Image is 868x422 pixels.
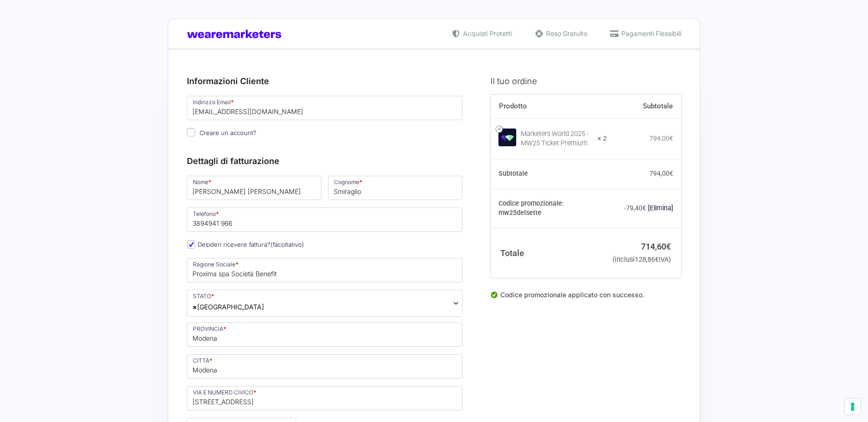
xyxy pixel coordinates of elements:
[669,135,673,142] span: €
[655,256,659,264] span: €
[521,129,591,148] div: Marketers World 2025 - MW25 Ticket Premium
[612,256,671,264] small: (inclusi IVA)
[187,128,195,136] input: Creare un account?
[187,386,462,410] input: VIA E NUMERO CIVICO *
[7,386,36,414] iframe: Customerly Messenger Launcher
[619,29,681,38] span: Pagamenti Flessibili
[187,354,462,379] input: CITTÀ *
[187,290,462,317] span: Italia
[607,94,681,119] th: Subtotale
[669,170,673,177] span: €
[192,302,197,312] span: ×
[649,170,673,177] bdi: 794,00
[461,29,512,38] span: Acquisti Protetti
[598,134,607,143] strong: × 2
[187,240,195,249] input: Desideri ricevere fattura?(facoltativo)
[642,204,646,212] span: €
[270,241,304,248] span: (facoltativo)
[187,322,462,347] input: PROVINCIA *
[491,290,681,308] div: Codice promozionale applicato con successo.
[648,204,673,212] a: Rimuovi il codice promozionale mw25delsette
[187,96,462,120] input: Indirizzo Email *
[544,29,587,38] span: Reso Gratuito
[491,94,607,119] th: Prodotto
[491,228,607,278] th: Totale
[199,129,256,136] span: Creare un account?
[491,159,607,189] th: Subtotale
[498,129,516,146] img: Marketers World 2025 - MW25 Ticket Premium
[187,241,304,248] label: Desideri ricevere fattura?
[187,258,462,282] input: Ragione Sociale *
[641,242,671,251] bdi: 714,60
[187,207,462,232] input: Telefono *
[187,75,462,87] h3: Informazioni Cliente
[328,176,462,200] input: Cognome *
[845,399,861,415] button: Le tue preferenze relative al consenso per le tecnologie di tracciamento
[187,155,462,167] h3: Dettagli di fatturazione
[192,302,264,312] span: Italia
[491,189,607,228] th: Codice promozionale: mw25delsette
[626,204,646,212] span: 79,40
[635,256,659,264] span: 128,86
[607,189,681,228] td: -
[666,242,671,251] span: €
[187,176,321,200] input: Nome *
[491,75,681,87] h3: Il tuo ordine
[649,135,673,142] bdi: 794,00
